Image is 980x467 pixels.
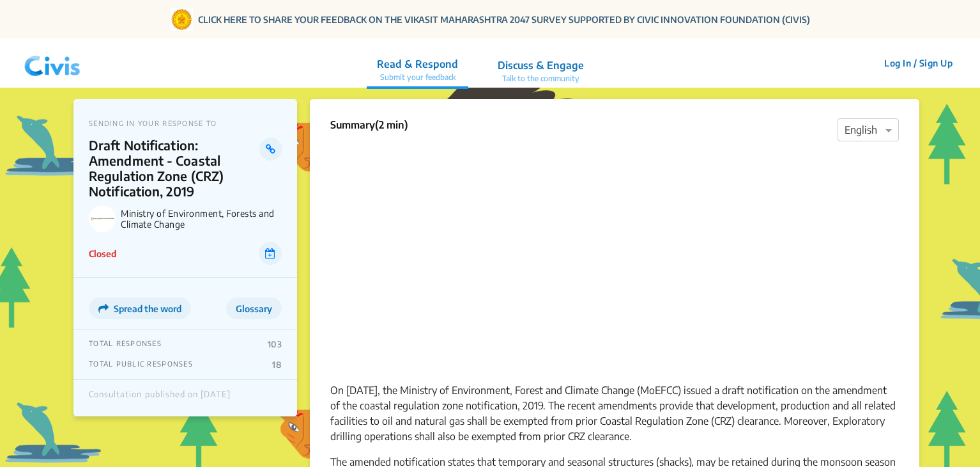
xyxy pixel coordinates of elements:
[89,205,116,232] img: Ministry of Environment, Forests and Climate Change logo
[272,360,282,370] p: 18
[114,303,181,314] span: Spread the word
[89,119,282,127] p: SENDING IN YOUR RESPONSE TO
[89,390,231,406] div: Consultation published on [DATE]
[89,297,191,319] button: Spread the word
[268,339,282,349] p: 103
[89,360,193,370] p: TOTAL PUBLIC RESPONSES
[330,383,899,444] p: On [DATE], the Ministry of Environment, Forest and Climate Change (MoEFCC) issued a draft notific...
[19,44,86,83] img: navlogo.png
[171,8,193,31] img: Gom Logo
[377,72,458,83] p: Submit your feedback
[498,73,584,84] p: Talk to the community
[375,118,408,131] span: (2 min)
[89,247,116,260] p: Closed
[876,53,961,73] button: Log In / Sign Up
[121,208,282,230] p: Ministry of Environment, Forests and Climate Change
[236,303,272,314] span: Glossary
[89,339,162,349] p: TOTAL RESPONSES
[377,56,458,72] p: Read & Respond
[330,117,408,132] p: Summary
[498,58,584,73] p: Discuss & Engage
[89,138,259,199] p: Draft Notification: Amendment - Coastal Regulation Zone (CRZ) Notification, 2019
[198,13,810,26] a: CLICK HERE TO SHARE YOUR FEEDBACK ON THE VIKASIT MAHARASHTRA 2047 SURVEY SUPPORTED BY CIVIC INNOV...
[226,297,282,319] button: Glossary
